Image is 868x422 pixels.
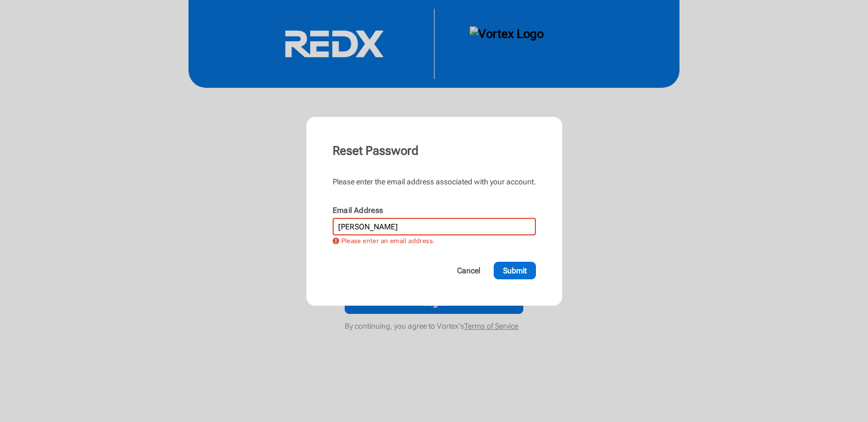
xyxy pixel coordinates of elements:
[494,262,536,279] button: Submit
[333,143,536,159] div: Reset Password
[448,262,489,279] button: Cancel
[503,265,527,276] span: Submit
[341,238,435,244] span: Please enter an email address.
[333,206,384,215] label: Email Address
[457,265,480,276] span: Cancel
[333,176,536,187] div: Please enter the email address associated with your account.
